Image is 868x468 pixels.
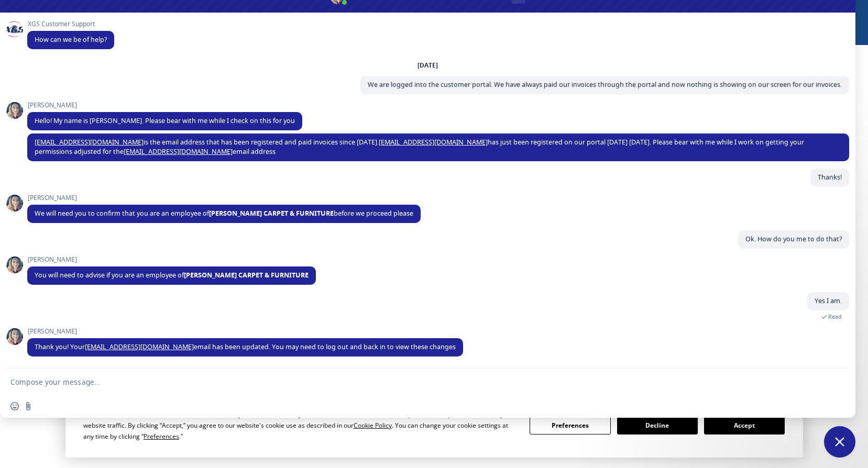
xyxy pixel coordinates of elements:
span: Yes I am. [815,296,842,305]
a: [EMAIL_ADDRESS][DOMAIN_NAME] [379,138,488,147]
div: Cookie Consent Prompt [65,393,803,458]
span: Insert an emoji [10,402,19,410]
span: XGS Customer Support [27,20,114,28]
span: Hello! My name is [PERSON_NAME]. Please bear with me while I check on this for you [35,116,295,125]
button: Decline [617,417,698,434]
span: [PERSON_NAME] [27,256,316,263]
div: We use essential cookies to make our site work. With your consent, we may also use non-essential ... [83,409,517,442]
span: Read [828,313,842,320]
span: How can we be of help? [35,35,107,44]
div: [DATE] [417,62,438,69]
a: [EMAIL_ADDRESS][DOMAIN_NAME] [124,147,233,156]
a: [EMAIL_ADDRESS][DOMAIN_NAME] [85,342,194,351]
span: We will need you to confirm that you are an employee of before we proceed please [35,209,413,218]
span: You will need to advise if you are an employee of [35,271,309,280]
span: [PERSON_NAME] [27,102,302,109]
span: We are logged into the customer portal. We have always paid our invoices through the portal and n... [368,80,842,89]
span: Thanks! [818,173,842,182]
textarea: Compose your message... [10,377,822,387]
button: Preferences [530,417,610,434]
button: Accept [704,417,785,434]
span: [PERSON_NAME] CARPET & FURNITURE [184,271,309,280]
span: Ok. How do you me to do that? [745,235,842,243]
span: [PERSON_NAME] [27,328,463,335]
span: [PERSON_NAME] CARPET & FURNITURE [209,209,334,218]
span: [PERSON_NAME] [27,194,421,202]
span: Thank you! Your email has been updated. You may need to log out and back in to view these changes [35,342,456,351]
span: Send a file [24,402,32,410]
span: is the email address that has been registered and paid invoices since [DATE]. has just been regis... [35,138,804,156]
div: Close chat [824,426,855,458]
span: Preferences [144,432,179,441]
a: [EMAIL_ADDRESS][DOMAIN_NAME] [35,138,144,147]
span: Cookie Policy [354,421,392,430]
